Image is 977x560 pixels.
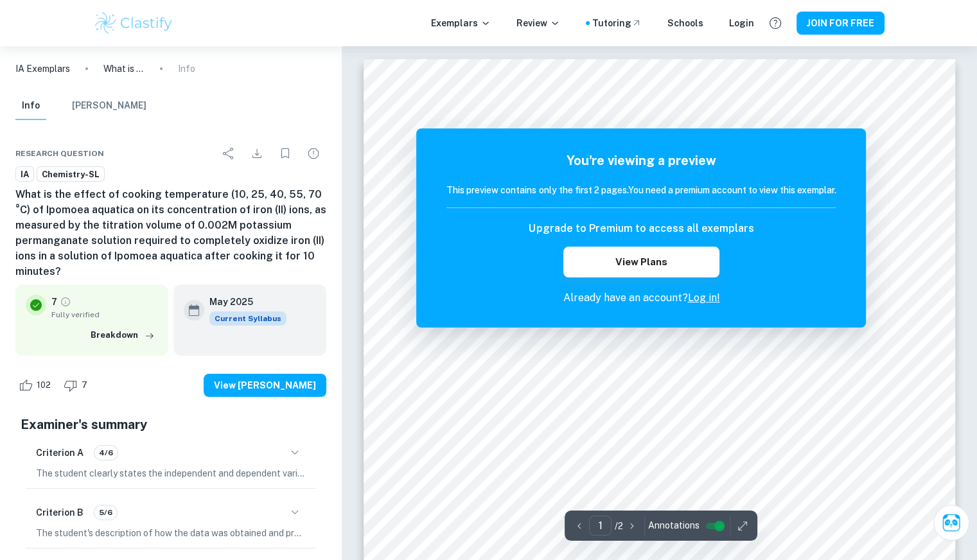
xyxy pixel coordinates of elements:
h6: Criterion B [36,505,84,520]
h6: May 2025 [209,295,276,309]
span: Current Syllabus [209,311,286,326]
a: Login [729,16,754,30]
div: Download [244,141,270,166]
h6: What is the effect of cooking temperature (10, 25, 40, 55, 70 °C) of Ipomoea aquatica on its conc... [15,187,326,279]
p: / 2 [614,519,622,533]
a: Grade fully verified [60,296,71,308]
div: Dislike [60,375,94,396]
p: What is the effect of cooking temperature (10, 25, 40, 55, 70 °C) of Ipomoea aquatica on its conc... [103,62,145,76]
div: Like [15,375,58,396]
button: View [PERSON_NAME] [204,374,326,397]
p: The student clearly states the independent and dependent variables in the research question, howe... [36,466,306,480]
span: Chemistry-SL [37,168,104,181]
div: Share [216,141,242,166]
p: The student's description of how the data was obtained and processed lacks clarity, as the volume... [36,526,306,540]
h5: You're viewing a preview [446,151,836,170]
a: Schools [667,16,703,30]
span: 7 [75,379,94,392]
button: Ask Clai [933,505,969,541]
span: Fully verified [51,309,158,320]
a: IA Exemplars [15,62,70,76]
h6: Upgrade to Premium to access all exemplars [529,221,753,236]
span: 102 [30,379,58,392]
span: 5/6 [94,507,117,518]
button: JOIN FOR FREE [797,12,885,35]
a: Tutoring [592,16,642,30]
img: Clastify logo [93,10,175,36]
span: 4/6 [94,447,118,459]
div: Report issue [301,141,326,166]
button: Info [15,92,46,120]
p: Info [178,62,195,76]
button: Breakdown [87,326,158,345]
h6: Criterion A [36,446,84,460]
span: IA [16,168,33,181]
h6: This preview contains only the first 2 pages. You need a premium account to view this exemplar. [446,183,836,197]
div: Bookmark [272,141,298,166]
p: Review [516,16,560,30]
a: Log in! [687,292,719,304]
p: Exemplars [431,16,491,30]
div: This exemplar is based on the current syllabus. Feel free to refer to it for inspiration/ideas wh... [209,311,286,326]
p: 7 [51,295,57,309]
a: IA [15,166,34,182]
p: Already have an account? [446,290,836,306]
button: [PERSON_NAME] [72,92,146,120]
a: Chemistry-SL [37,166,105,182]
span: Annotations [647,519,699,532]
span: Research question [15,148,104,159]
button: View Plans [563,247,719,277]
h5: Examiner's summary [21,415,321,434]
button: Help and Feedback [764,12,786,34]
